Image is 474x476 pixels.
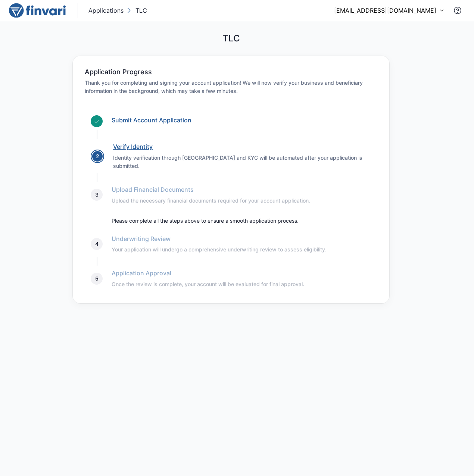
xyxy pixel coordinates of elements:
div: 3 [91,189,103,201]
h6: Application Progress [85,68,152,76]
div: 2 [91,150,103,162]
a: Submit Account Application [112,116,191,124]
button: [EMAIL_ADDRESS][DOMAIN_NAME] [334,6,444,15]
h6: Identity verification through [GEOGRAPHIC_DATA] and KYC will be automated after your application ... [113,154,371,170]
p: TLC [135,6,147,15]
div: 4 [91,238,103,250]
button: Contact Support [450,3,465,18]
div: 5 [91,273,103,285]
h5: TLC [222,33,240,44]
a: Verify Identity [113,143,153,150]
button: TLC [125,4,149,16]
h6: Thank you for completing and signing your account application! We will now verify your business a... [85,79,377,95]
button: Applications [87,4,125,16]
p: Please complete all the steps above to ensure a smooth application process. [112,217,371,225]
p: [EMAIL_ADDRESS][DOMAIN_NAME] [334,6,436,15]
p: Applications [88,6,124,15]
img: logo [9,3,66,18]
